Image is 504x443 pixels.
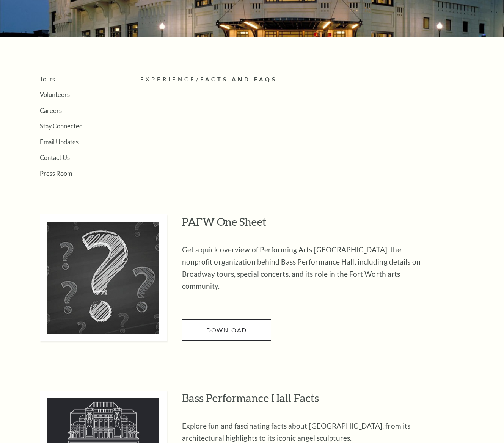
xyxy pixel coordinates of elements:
[40,170,72,177] a: Press Room
[40,75,55,83] a: Tours
[140,75,487,85] p: /
[40,91,70,98] a: Volunteers
[140,76,196,83] span: Experience
[182,391,487,412] h3: Bass Performance Hall Facts
[182,319,271,341] a: Download
[40,214,167,341] img: question-mark_335x335.jpg
[40,154,70,161] a: Contact Us
[182,214,487,236] h3: PAFW One Sheet
[182,244,429,292] p: Get a quick overview of Performing Arts [GEOGRAPHIC_DATA], the nonprofit organization behind Bass...
[206,326,247,333] span: Download
[200,76,277,83] span: Facts and FAQs
[40,138,79,146] a: Email Updates
[40,107,62,114] a: Careers
[40,122,83,130] a: Stay Connected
